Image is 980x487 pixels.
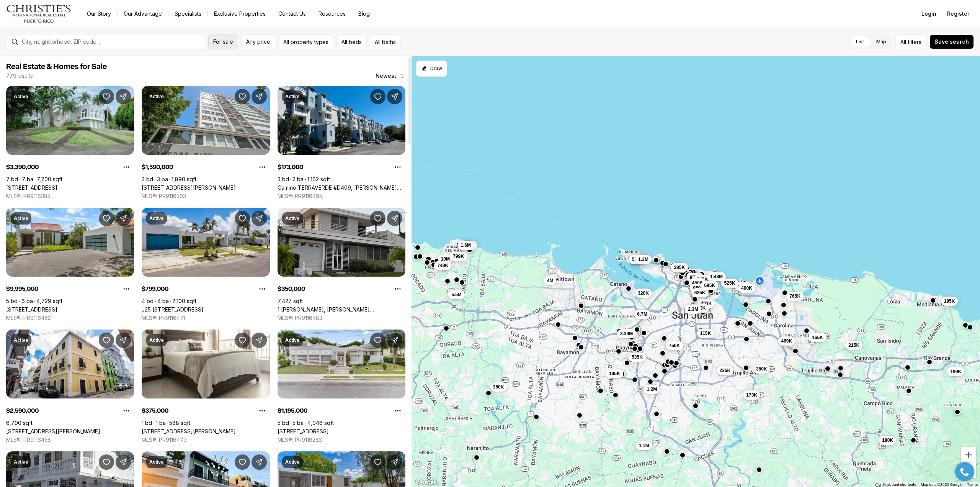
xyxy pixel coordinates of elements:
[312,8,352,19] a: Resources
[376,73,396,79] span: Newest
[285,215,300,221] p: Active
[235,211,250,226] button: Save Property: J25 CALLE COSTA BRAVA
[437,262,448,269] span: 749K
[252,454,267,470] button: Share Property
[370,34,401,49] button: All baths
[638,256,648,262] span: 1.3M
[451,292,462,298] span: 5.5M
[142,428,236,435] a: 5803 JOSÉ M. TARTAK AVE #407, CAROLINA PR, 00979
[6,63,107,71] span: Real Estate & Homes for Sale
[390,281,405,297] button: Property options
[285,459,300,465] p: Active
[116,211,131,226] button: Share Property
[116,89,131,104] button: Share Property
[692,280,703,286] span: 450K
[689,278,706,287] button: 450K
[441,256,449,262] span: 10M
[724,280,735,286] span: 525K
[544,276,556,285] button: 4M
[6,184,57,191] a: 504 TINTILLO HILLS ESTATES RD, GUAYNABO PR, 00966
[685,305,701,314] button: 2.3M
[255,159,270,175] button: Property options
[149,215,164,221] p: Active
[947,11,969,17] span: Register
[490,382,507,392] button: 350K
[252,333,267,348] button: Share Property
[606,369,623,378] button: 195K
[691,303,709,313] button: 680K
[208,34,238,49] button: For sale
[390,403,405,418] button: Property options
[387,89,402,104] button: Share Property
[285,93,300,100] p: Active
[688,306,698,312] span: 2.3M
[119,403,134,418] button: Property options
[6,5,72,23] img: logo
[738,284,755,293] button: 490K
[870,35,892,49] label: Map
[781,338,792,344] span: 469K
[697,276,708,282] span: 249K
[786,292,804,301] button: 765K
[700,330,711,336] span: 115K
[637,311,647,317] span: 6.7M
[370,454,385,470] button: Save Property: #1771 CALLE LEO
[691,288,708,297] button: 625K
[99,211,114,226] button: Save Property: 111 DORADO BEACH EAST
[235,333,250,348] button: Save Property: 5803 JOSÉ M. TARTAK AVE #407
[753,364,770,374] button: 350K
[636,441,652,450] button: 1.1M
[241,34,275,49] button: Any price
[461,242,471,248] span: 1.6M
[6,428,134,435] a: 152 CALLE LUNA, SAN JUAN PR, 00901
[694,290,705,296] span: 625K
[895,34,926,49] button: Allfilters
[168,8,207,19] a: Specialists
[99,454,114,470] button: Save Property: Calle Geminis 13
[738,284,749,290] span: 375K
[882,437,893,443] span: 180K
[149,459,164,465] p: Active
[743,390,760,400] button: 173K
[756,366,767,372] span: 350K
[634,310,650,319] button: 6.7M
[119,281,134,297] button: Property options
[235,89,250,104] button: Save Property: 54 KING'S COURT ST #10B
[961,447,976,462] button: Zoom in
[701,300,712,307] span: 493K
[687,273,704,282] button: 950K
[142,306,204,313] a: J25 CALLE COSTA BRAVA, DORADO PR, 00646
[609,371,620,377] span: 195K
[921,11,936,17] span: Login
[235,454,250,470] button: Save Property: 315 LUNA ST., MAESTRO RAFAEL CORDERO COND. #2-A
[14,337,28,343] p: Active
[716,366,733,375] button: 225K
[671,263,688,272] button: 395K
[848,342,859,348] span: 215K
[778,336,795,346] button: 469K
[547,277,553,284] span: 4M
[370,89,385,104] button: Save Property: Camino TERRAVERDE #D409
[278,306,405,313] a: 1 VENUS GARDES, TRUJILLO ALTO PR, 00976
[14,459,28,465] p: Active
[942,6,974,21] button: Register
[921,482,962,487] span: Map data ©2025 Google
[690,284,707,293] button: 950K
[278,184,405,191] a: Camino TERRAVERDE #D409, TRUJILLO ALTO PR, 00976
[719,367,730,374] span: 225K
[697,329,714,338] button: 115K
[812,335,823,341] span: 165K
[99,89,114,104] button: Save Property: 504 TINTILLO HILLS ESTATES RD
[370,333,385,348] button: Save Property: 1 1 ST #602
[879,436,896,445] button: 180K
[934,39,969,45] span: Save search
[944,298,955,304] span: 195K
[387,211,402,226] button: Share Property
[416,61,447,77] button: Start drawing
[741,285,752,291] span: 490K
[213,39,233,45] span: For sale
[438,254,452,264] button: 10M
[947,367,964,376] button: 199K
[149,93,164,100] p: Active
